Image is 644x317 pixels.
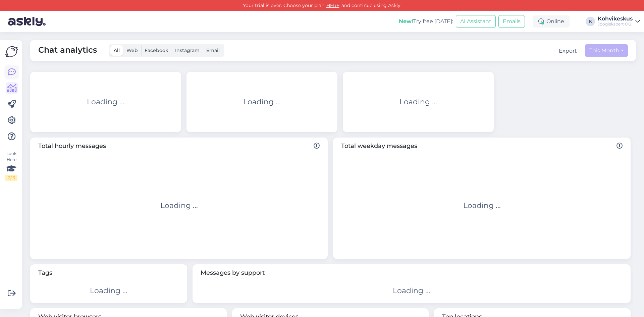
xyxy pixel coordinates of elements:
[559,47,577,55] button: Export
[598,16,633,21] div: Kohvikeskus
[201,268,623,277] span: Messages by support
[160,200,198,211] div: Loading ...
[324,2,341,8] a: HERE
[498,15,525,28] button: Emails
[533,15,570,28] div: Online
[38,142,320,151] span: Total hourly messages
[456,15,496,28] button: AI Assistant
[5,45,18,58] img: Askly Logo
[87,96,124,107] div: Loading ...
[585,44,628,57] button: This Month
[126,47,138,53] span: Web
[175,47,200,53] span: Instagram
[463,200,501,211] div: Loading ...
[341,142,623,151] span: Total weekday messages
[243,96,281,107] div: Loading ...
[38,268,179,277] span: Tags
[38,44,97,57] span: Chat analytics
[5,175,17,181] div: 2 / 3
[399,96,437,107] div: Loading ...
[114,47,120,53] span: All
[206,47,220,53] span: Email
[598,21,633,27] div: Joogiekspert OÜ
[145,47,168,53] span: Facebook
[90,285,127,296] div: Loading ...
[586,17,595,26] div: K
[5,151,17,181] div: Look Here
[399,18,413,24] b: New!
[598,16,640,27] a: KohvikeskusJoogiekspert OÜ
[393,285,430,296] div: Loading ...
[399,17,453,25] div: Try free [DATE]:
